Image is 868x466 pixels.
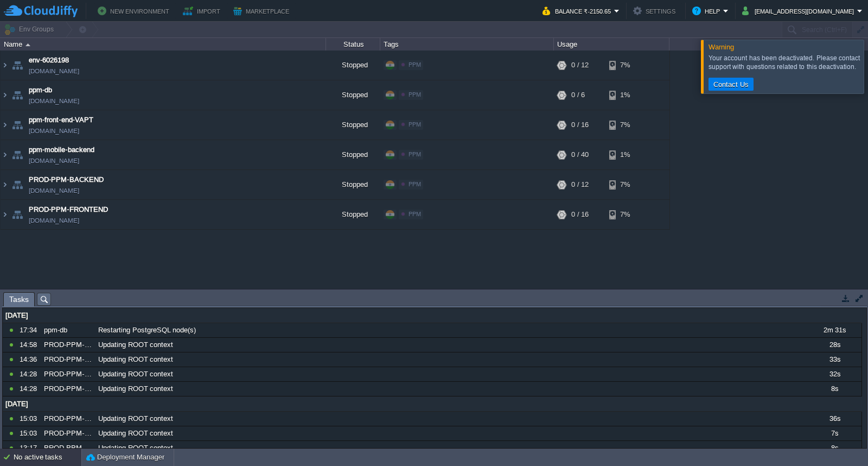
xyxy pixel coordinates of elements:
[609,170,644,199] div: 7%
[409,151,421,158] span: PPM
[808,426,861,440] div: 7s
[98,325,196,335] span: Restarting PostgreSQL node(s)
[808,412,861,426] div: 36s
[98,414,173,424] span: Updating ROOT context
[29,185,79,196] a: [DOMAIN_NAME]
[808,323,861,337] div: 2m 31s
[326,200,380,229] div: Stopped
[41,412,94,426] div: PROD-PPM-BACKEND
[326,80,380,110] div: Stopped
[742,4,857,17] button: [EMAIL_ADDRESS][DOMAIN_NAME]
[381,38,553,51] div: Tags
[609,110,644,140] div: 7%
[98,443,173,453] span: Updating ROOT context
[41,382,94,396] div: PROD-PPM-FRONTEND
[633,4,679,17] button: Settings
[1,110,9,140] img: AMDAwAAAACH5BAEAAAAALAAAAAABAAEAAAICRAEAOw==
[554,38,669,51] div: Usage
[98,369,173,379] span: Updating ROOT context
[571,51,589,80] div: 0 / 12
[10,110,25,140] img: AMDAwAAAACH5BAEAAAAALAAAAAABAAEAAAICRAEAOw==
[183,4,224,17] button: Import
[609,200,644,229] div: 7%
[542,4,614,17] button: Balance ₹-2150.65
[326,140,380,169] div: Stopped
[29,215,79,226] a: [DOMAIN_NAME]
[10,140,25,169] img: AMDAwAAAACH5BAEAAAAALAAAAAABAAEAAAICRAEAOw==
[20,412,40,426] div: 15:03
[1,38,325,51] div: Name
[808,367,861,381] div: 32s
[609,80,644,110] div: 1%
[41,426,94,440] div: PROD-PPM-FRONTEND
[29,85,52,96] a: ppm-db
[41,338,94,352] div: PROD-PPM-FRONTEND
[326,110,380,140] div: Stopped
[710,79,752,89] button: Contact Us
[20,382,40,396] div: 14:28
[98,340,173,350] span: Updating ROOT context
[41,367,94,381] div: PROD-PPM-BACKEND
[326,170,380,199] div: Stopped
[25,43,30,46] img: AMDAwAAAACH5BAEAAAAALAAAAAABAAEAAAICRAEAOw==
[98,429,173,438] span: Updating ROOT context
[29,144,94,155] a: ppm-mobile-backend
[20,352,40,367] div: 14:36
[1,80,9,110] img: AMDAwAAAACH5BAEAAAAALAAAAAABAAEAAAICRAEAOw==
[808,352,861,367] div: 33s
[571,140,589,169] div: 0 / 40
[692,4,723,17] button: Help
[609,51,644,80] div: 7%
[29,96,79,106] span: [DOMAIN_NAME]
[233,4,292,17] button: Marketplace
[98,355,173,364] span: Updating ROOT context
[10,170,25,199] img: AMDAwAAAACH5BAEAAAAALAAAAAABAAEAAAICRAEAOw==
[41,323,94,337] div: ppm-db
[1,200,9,229] img: AMDAwAAAACH5BAEAAAAALAAAAAABAAEAAAICRAEAOw==
[98,384,173,394] span: Updating ROOT context
[41,352,94,367] div: PROD-PPM-FRONTEND
[29,115,93,125] a: ppm-front-end-VAPT
[10,200,25,229] img: AMDAwAAAACH5BAEAAAAALAAAAAABAAEAAAICRAEAOw==
[709,54,861,71] div: Your account has been deactivated. Please contact support with questions related to this deactiva...
[20,441,40,455] div: 13:17
[98,4,173,17] button: New Environment
[409,61,421,68] span: PPM
[29,174,104,185] a: PROD-PPM-BACKEND
[571,80,585,110] div: 0 / 6
[808,441,861,455] div: 8s
[29,55,69,66] a: env-6026198
[20,323,40,337] div: 17:34
[20,338,40,352] div: 14:58
[1,51,9,80] img: AMDAwAAAACH5BAEAAAAALAAAAAABAAEAAAICRAEAOw==
[409,91,421,98] span: PPM
[822,423,857,455] iframe: chat widget
[29,155,79,166] a: [DOMAIN_NAME]
[41,441,94,455] div: PROD-PPM-FRONTEND
[571,110,589,140] div: 0 / 16
[609,140,644,169] div: 1%
[10,80,25,110] img: AMDAwAAAACH5BAEAAAAALAAAAAABAAEAAAICRAEAOw==
[86,452,164,463] button: Deployment Manager
[20,426,40,440] div: 15:03
[571,170,589,199] div: 0 / 12
[9,293,29,306] span: Tasks
[808,382,861,396] div: 8s
[20,367,40,381] div: 14:28
[14,449,81,466] div: No active tasks
[1,170,9,199] img: AMDAwAAAACH5BAEAAAAALAAAAAABAAEAAAICRAEAOw==
[409,121,421,128] span: PPM
[4,4,78,18] img: CloudJiffy
[709,43,734,51] span: Warning
[10,51,25,80] img: AMDAwAAAACH5BAEAAAAALAAAAAABAAEAAAICRAEAOw==
[808,338,861,352] div: 28s
[1,140,9,169] img: AMDAwAAAACH5BAEAAAAALAAAAAABAAEAAAICRAEAOw==
[29,204,108,215] a: PROD-PPM-FRONTEND
[571,200,589,229] div: 0 / 16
